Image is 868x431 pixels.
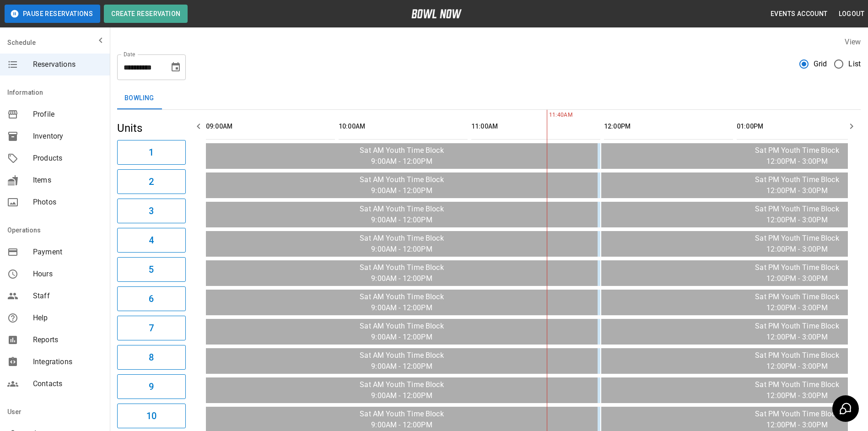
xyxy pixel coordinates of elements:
button: Logout [835,5,868,22]
h6: 6 [149,291,154,306]
span: Profile [33,109,102,120]
h6: 10 [146,409,156,423]
span: List [848,59,861,70]
span: Inventory [33,131,102,142]
th: 10:00AM [339,113,468,140]
span: Reservations [33,59,102,70]
button: 10 [117,404,186,428]
label: View [845,38,861,46]
button: 7 [117,316,186,340]
span: Hours [33,269,102,280]
span: Integrations [33,356,102,367]
th: 09:00AM [206,113,335,140]
span: Staff [33,291,102,302]
div: inventory tabs [117,87,861,109]
span: 11:40AM [547,111,549,120]
span: Items [33,175,102,186]
h6: 2 [149,174,154,189]
button: 4 [117,228,186,253]
button: 9 [117,374,186,399]
span: Reports [33,334,102,345]
button: 1 [117,140,186,165]
span: Help [33,312,102,323]
button: Create Reservation [104,5,188,23]
img: logo [411,9,462,18]
button: Events Account [767,5,831,22]
span: Grid [814,59,827,70]
button: 6 [117,286,186,311]
button: Bowling [117,87,162,109]
h6: 8 [149,350,154,365]
span: Photos [33,197,102,208]
h5: Units [117,121,186,135]
button: 2 [117,169,186,194]
span: Products [33,153,102,164]
h6: 4 [149,233,154,248]
h6: 3 [149,204,154,218]
span: Contacts [33,378,102,389]
button: Choose date, selected date is Oct 11, 2025 [167,58,185,76]
h6: 7 [149,321,154,335]
th: 12:00PM [604,113,733,140]
span: Payment [33,247,102,258]
th: 11:00AM [471,113,600,140]
h6: 1 [149,145,154,160]
button: 8 [117,345,186,370]
h6: 5 [149,262,154,277]
button: 3 [117,199,186,223]
button: Pause Reservations [5,5,100,23]
button: 5 [117,257,186,282]
h6: 9 [149,379,154,394]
